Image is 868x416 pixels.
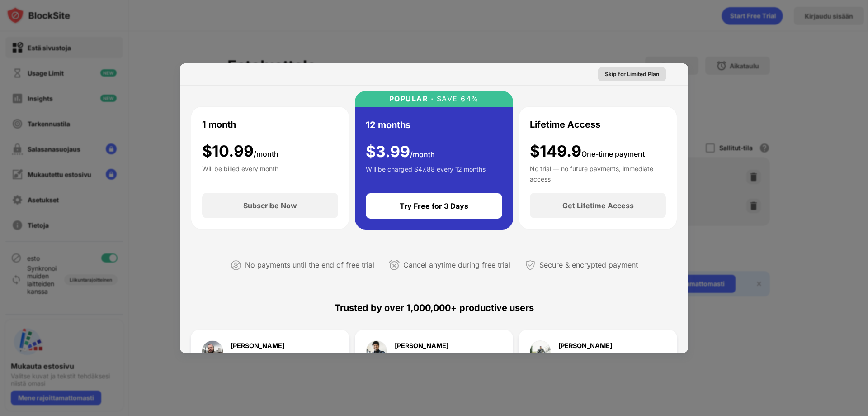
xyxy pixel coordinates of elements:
[558,353,618,360] div: Software Developer
[366,143,435,161] div: $ 3.99
[605,70,659,79] div: Skip for Limited Plan
[581,149,645,158] span: One-time payment
[202,164,278,182] div: Will be billed every month
[395,343,448,349] div: [PERSON_NAME]
[231,353,284,360] div: Freelance Writer
[434,95,479,103] div: SAVE 64%
[558,343,618,349] div: [PERSON_NAME]
[395,353,448,360] div: College Student
[530,118,600,131] div: Lifetime Access
[202,142,278,161] div: $ 10.99
[366,118,410,132] div: 12 months
[191,286,677,330] div: Trusted by over 1,000,000+ productive users
[400,201,468,210] div: Try Free for 3 Days
[410,150,435,159] span: /month
[403,258,510,272] div: Cancel anytime during free trial
[243,201,297,210] div: Subscribe Now
[366,164,486,182] div: Will be charged $47.88 every 12 months
[202,118,236,131] div: 1 month
[525,260,536,271] img: secured-payment
[539,258,638,272] div: Secure & encrypted payment
[530,164,666,182] div: No trial — no future payments, immediate access
[231,343,284,349] div: [PERSON_NAME]
[202,340,223,362] img: testimonial-purchase-1.jpg
[366,340,387,362] img: testimonial-purchase-2.jpg
[254,149,278,158] span: /month
[530,142,645,161] div: $149.9
[231,260,241,271] img: not-paying
[389,260,400,271] img: cancel-anytime
[562,201,634,210] div: Get Lifetime Access
[529,340,551,362] img: testimonial-purchase-3.jpg
[245,258,374,272] div: No payments until the end of free trial
[389,95,434,103] div: POPULAR ·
